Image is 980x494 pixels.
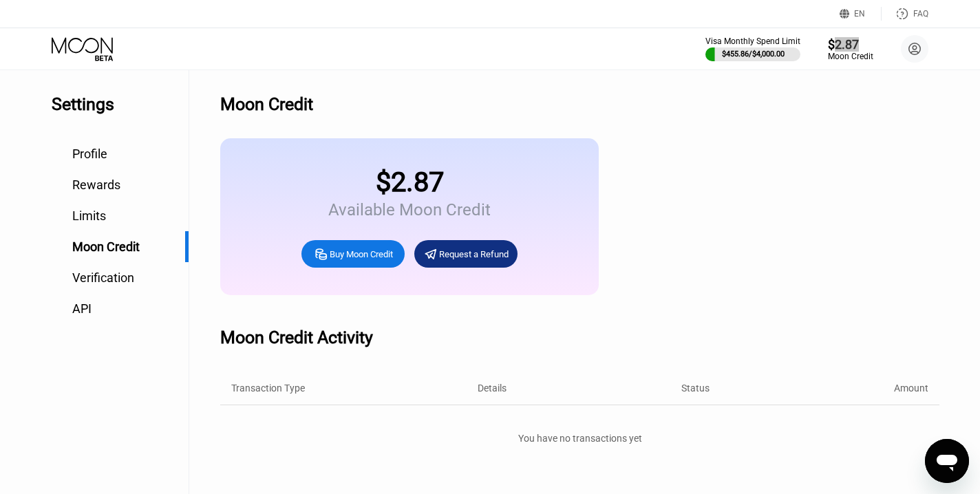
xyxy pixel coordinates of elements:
div: Transaction Type [231,383,305,394]
span: Limits [72,208,106,223]
div: $2.87 [328,166,491,198]
div: Moon Credit [220,94,313,114]
span: Rewards [72,178,120,192]
div: Settings [52,94,189,114]
div: $2.87 [828,37,873,52]
div: You have no transactions yet [220,426,939,451]
div: Buy Moon Credit [301,240,405,268]
div: Amount [894,383,928,394]
div: FAQ [882,7,928,21]
div: Visa Monthly Spend Limit$455.86/$4,000.00 [705,36,800,61]
iframe: Button to launch messaging window [925,439,969,483]
div: Details [478,383,507,394]
div: Available Moon Credit [328,200,491,219]
div: Visa Monthly Spend Limit [705,36,800,46]
span: API [72,301,92,316]
div: EN [854,9,865,19]
div: FAQ [913,9,928,19]
span: Profile [72,147,107,161]
div: Request a Refund [439,248,509,260]
span: Verification [72,270,134,285]
div: EN [840,7,882,21]
div: $2.87Moon Credit [828,37,873,61]
div: Request a Refund [414,240,518,268]
div: Buy Moon Credit [330,248,393,260]
div: Moon Credit [828,52,873,61]
div: Moon Credit Activity [220,327,373,347]
span: Moon Credit [72,239,140,254]
div: $455.86 / $4,000.00 [722,50,785,58]
div: Status [681,383,710,394]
